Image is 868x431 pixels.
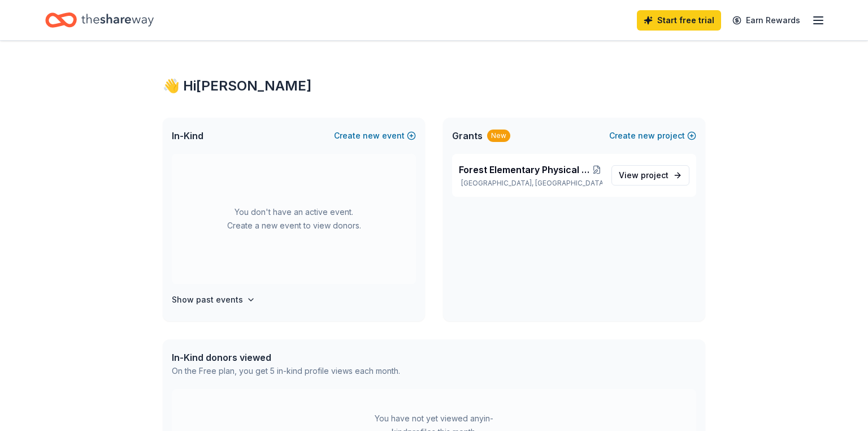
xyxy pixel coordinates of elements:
[163,77,705,95] div: 👋 Hi [PERSON_NAME]
[641,170,669,180] span: project
[172,364,400,378] div: On the Free plan, you get 5 in-kind profile views each month.
[363,129,380,143] span: new
[172,293,255,307] button: Show past events
[611,165,689,186] a: View project
[172,154,416,284] div: You don't have an active event. Create a new event to view donors.
[619,169,669,182] span: View
[637,10,721,31] a: Start free trial
[609,129,696,143] button: Createnewproject
[459,163,591,176] span: Forest Elementary Physical Education ([DATE] and Fun Run)
[452,129,483,143] span: Grants
[45,7,154,33] a: Home
[638,129,655,143] span: new
[172,129,203,143] span: In-Kind
[172,351,400,364] div: In-Kind donors viewed
[726,10,807,31] a: Earn Rewards
[334,129,416,143] button: Createnewevent
[172,293,243,307] h4: Show past events
[459,179,602,188] p: [GEOGRAPHIC_DATA], [GEOGRAPHIC_DATA]
[487,130,510,142] div: New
